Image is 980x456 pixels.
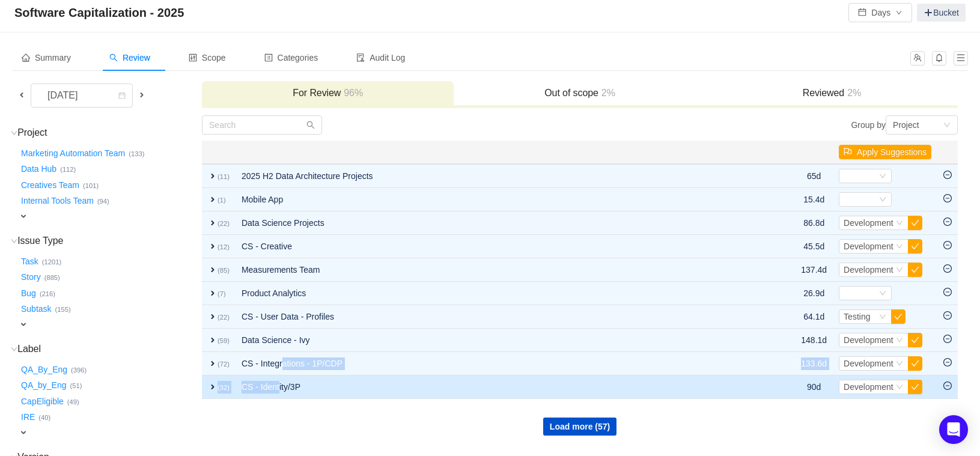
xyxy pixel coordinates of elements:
[236,211,752,235] td: Data Science Projects
[208,87,448,99] h3: For Review
[356,53,405,62] span: Audit Log
[236,329,752,352] td: Data Science - Ivy
[580,115,958,135] div: Group by
[60,166,76,173] small: (112)
[943,171,952,179] i: icon: minus-circle
[848,3,912,22] button: icon: calendarDaysicon: down
[40,290,55,297] small: (216)
[218,384,230,391] small: (32)
[943,217,952,226] i: icon: minus-circle
[943,311,952,320] i: icon: minus-circle
[908,333,922,347] button: icon: check
[218,290,226,297] small: (7)
[943,382,952,390] i: icon: minus-circle
[896,336,903,345] i: icon: down
[208,242,218,251] span: expand
[795,258,833,282] td: 137.4d
[208,265,218,275] span: expand
[932,51,946,65] button: icon: bell
[795,375,833,399] td: 90d
[844,218,893,228] span: Development
[42,258,61,266] small: (1201)
[943,194,952,202] i: icon: minus-circle
[14,3,191,22] span: Software Capitalization - 2025
[118,92,126,100] i: icon: calendar
[844,312,870,321] span: Testing
[236,258,752,282] td: Measurements Team
[795,305,833,329] td: 64.1d
[19,235,201,247] h3: Issue Type
[943,241,952,249] i: icon: minus-circle
[19,284,40,303] button: Bug
[879,196,886,204] i: icon: down
[218,314,230,321] small: (22)
[908,356,922,371] button: icon: check
[795,352,833,375] td: 133.6d
[109,53,150,62] span: Review
[218,220,230,227] small: (22)
[795,188,833,211] td: 15.4d
[908,216,922,230] button: icon: check
[129,150,144,157] small: (133)
[218,337,230,344] small: (59)
[11,130,17,136] i: icon: down
[844,265,893,275] span: Development
[795,282,833,305] td: 26.9d
[19,408,38,427] button: IRE
[908,239,922,254] button: icon: check
[264,53,318,62] span: Categories
[795,329,833,352] td: 148.1d
[19,320,28,329] span: expand
[236,352,752,375] td: CS - Integrations - 1P/CDP
[844,359,893,368] span: Development
[19,268,44,287] button: Story
[943,288,952,296] i: icon: minus-circle
[38,414,50,421] small: (40)
[71,366,87,374] small: (396)
[844,88,861,98] span: 2%
[264,53,273,62] i: icon: profile
[908,380,922,394] button: icon: check
[189,53,197,62] i: icon: control
[218,243,230,251] small: (12)
[19,300,55,319] button: Subtask
[83,182,99,189] small: (101)
[208,359,218,368] span: expand
[917,4,966,22] a: Bucket
[844,382,893,392] span: Development
[460,87,699,99] h3: Out of scope
[943,264,952,273] i: icon: minus-circle
[236,282,752,305] td: Product Analytics
[44,274,60,281] small: (885)
[19,144,129,163] button: Marketing Automation Team
[879,313,886,321] i: icon: down
[236,164,752,188] td: 2025 H2 Data Architecture Projects
[109,53,118,62] i: icon: search
[236,375,752,399] td: CS - Identity/3P
[19,252,42,271] button: Task
[598,88,615,98] span: 2%
[19,392,67,411] button: CapEligible
[795,235,833,258] td: 45.5d
[208,335,218,345] span: expand
[19,211,28,221] span: expand
[896,243,903,251] i: icon: down
[712,87,952,99] h3: Reviewed
[218,360,230,368] small: (72)
[19,192,97,211] button: Internal Tools Team
[218,196,226,204] small: (1)
[795,211,833,235] td: 86.8d
[208,195,218,204] span: expand
[218,173,230,180] small: (11)
[236,235,752,258] td: CS - Creative
[306,121,315,129] i: icon: search
[208,312,218,321] span: expand
[954,51,968,65] button: icon: menu
[22,53,71,62] span: Summary
[896,360,903,368] i: icon: down
[208,382,218,392] span: expand
[236,188,752,211] td: Mobile App
[202,115,322,135] input: Search
[795,164,833,188] td: 65d
[943,358,952,366] i: icon: minus-circle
